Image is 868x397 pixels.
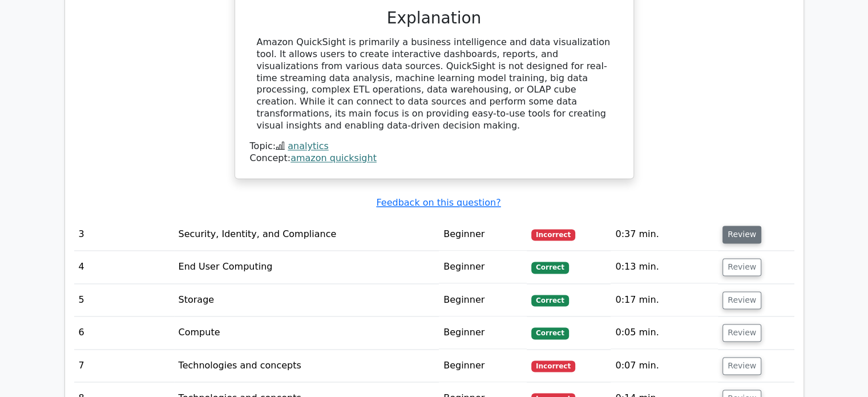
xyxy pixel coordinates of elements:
button: Review [722,357,761,375]
td: 0:13 min. [611,251,718,283]
a: analytics [288,141,329,151]
span: Incorrect [531,229,575,240]
td: 0:37 min. [611,218,718,251]
td: 4 [74,251,174,283]
td: 6 [74,316,174,349]
button: Review [722,291,761,309]
td: 0:05 min. [611,316,718,349]
td: Technologies and concepts [174,350,439,382]
h3: Explanation [257,9,612,28]
button: Review [722,226,761,243]
span: Correct [531,327,568,339]
span: Correct [531,262,568,273]
a: amazon quicksight [290,153,377,163]
button: Review [722,324,761,342]
td: 3 [74,218,174,251]
td: Beginner [439,316,527,349]
td: 7 [74,350,174,382]
td: 0:07 min. [611,350,718,382]
button: Review [722,258,761,276]
td: 5 [74,284,174,316]
div: Topic: [250,141,619,153]
a: Feedback on this question? [376,197,500,208]
td: End User Computing [174,251,439,283]
td: Compute [174,316,439,349]
span: Correct [531,295,568,306]
td: Beginner [439,284,527,316]
div: Concept: [250,153,619,165]
td: Beginner [439,251,527,283]
div: Amazon QuickSight is primarily a business intelligence and data visualization tool. It allows use... [257,37,612,131]
td: Beginner [439,350,527,382]
td: Security, Identity, and Compliance [174,218,439,251]
td: 0:17 min. [611,284,718,316]
span: Incorrect [531,360,575,372]
td: Storage [174,284,439,316]
td: Beginner [439,218,527,251]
